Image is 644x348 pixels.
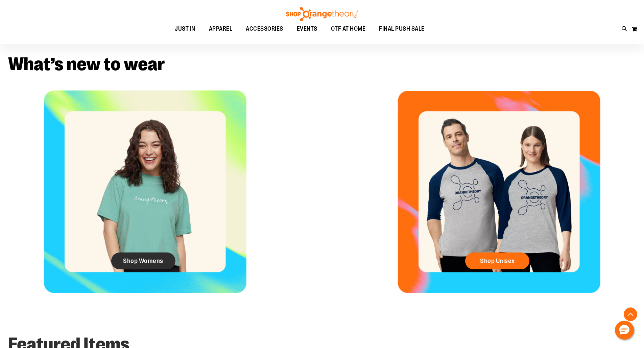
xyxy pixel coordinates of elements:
button: Back To Top [624,307,637,321]
span: ACCESSORIES [246,21,283,36]
h2: What’s new to wear [8,55,636,74]
span: FINAL PUSH SALE [379,21,425,36]
span: Shop Womens [123,257,163,265]
img: Shop Orangetheory [285,7,359,21]
button: Hello, have a question? Let’s chat. [615,321,634,340]
span: EVENTS [297,21,317,36]
span: JUST IN [175,21,195,36]
span: Shop Unisex [480,257,515,265]
span: APPAREL [209,21,233,36]
a: Shop Womens [111,252,175,269]
span: OTF AT HOME [331,21,366,36]
a: JUST IN [168,21,202,37]
a: FINAL PUSH SALE [372,21,431,37]
a: ACCESSORIES [239,21,290,37]
a: EVENTS [290,21,324,37]
a: Shop Unisex [465,252,529,269]
a: OTF AT HOME [324,21,373,37]
a: APPAREL [202,21,239,37]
